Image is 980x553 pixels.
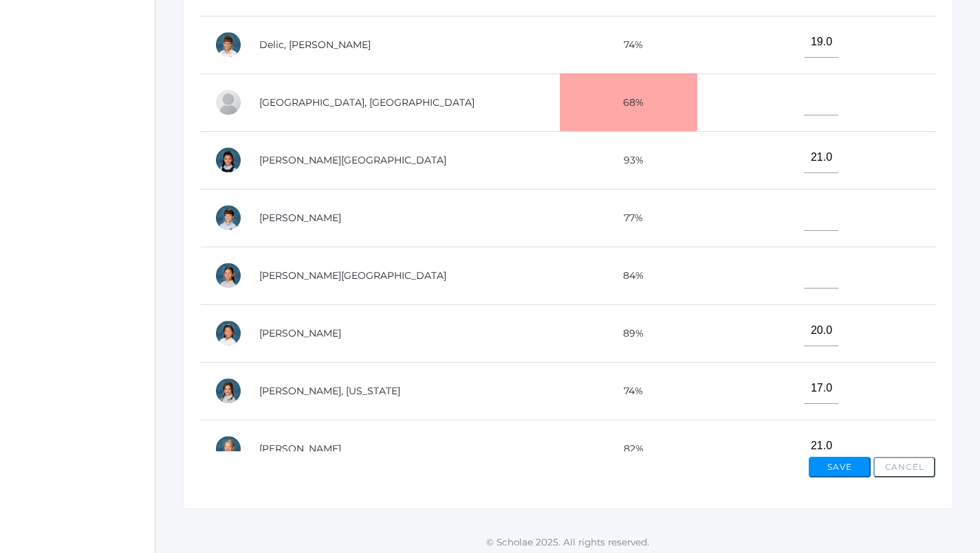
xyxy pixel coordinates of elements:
[873,457,935,477] button: Cancel
[259,385,400,397] a: [PERSON_NAME], [US_STATE]
[215,146,242,174] div: Victoria Harutyunyan
[560,362,697,420] td: 74%
[259,269,446,282] a: [PERSON_NAME][GEOGRAPHIC_DATA]
[560,189,697,247] td: 77%
[259,327,341,339] a: [PERSON_NAME]
[560,420,697,477] td: 82%
[560,304,697,362] td: 89%
[560,131,697,189] td: 93%
[560,16,697,74] td: 74%
[215,89,242,116] div: Easton Ferris
[259,212,341,224] a: [PERSON_NAME]
[215,377,242,405] div: Georgia Lee
[215,204,242,232] div: William Hibbard
[259,442,341,455] a: [PERSON_NAME]
[259,154,446,166] a: [PERSON_NAME][GEOGRAPHIC_DATA]
[560,247,697,304] td: 84%
[259,38,371,51] a: Delic, [PERSON_NAME]
[809,457,871,477] button: Save
[259,96,475,109] a: [GEOGRAPHIC_DATA], [GEOGRAPHIC_DATA]
[215,435,242,462] div: Chloe Lewis
[215,262,242,289] div: Sofia La Rosa
[560,74,697,131] td: 68%
[215,31,242,58] div: Luka Delic
[215,319,242,347] div: Lila Lau
[155,535,980,549] p: © Scholae 2025. All rights reserved.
